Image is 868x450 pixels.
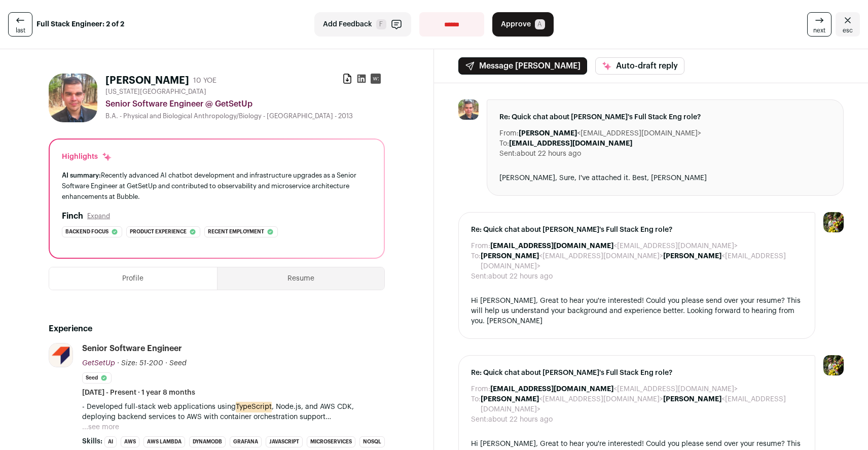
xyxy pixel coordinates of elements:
span: Re: Quick chat about [PERSON_NAME]'s Full Stack Eng role? [499,112,831,122]
li: Grafana [230,436,262,447]
button: Auto-draft reply [595,57,684,75]
dd: <[EMAIL_ADDRESS][DOMAIN_NAME]> <[EMAIL_ADDRESS][DOMAIN_NAME]> [481,394,803,414]
img: 6689865-medium_jpg [823,355,844,375]
span: GetSetUp [82,360,115,367]
b: [EMAIL_ADDRESS][DOMAIN_NAME] [490,243,613,250]
span: [DATE] - Present · 1 year 8 months [82,388,195,398]
span: Skills: [82,436,102,446]
dd: <[EMAIL_ADDRESS][DOMAIN_NAME]> [519,128,701,139]
dd: <[EMAIL_ADDRESS][DOMAIN_NAME]> <[EMAIL_ADDRESS][DOMAIN_NAME]> [481,251,803,271]
dd: about 22 hours ago [517,149,581,159]
h1: [PERSON_NAME] [105,74,189,88]
span: Recent employment [208,227,264,237]
dt: From: [471,241,490,251]
span: Add Feedback [323,19,372,29]
mark: TypeScript [236,401,272,412]
span: A [535,19,545,29]
li: AI [104,436,117,447]
img: 2792d7eda10284325d3c17436dc3927e5786f37ae6b70dde392fabfb05f7af96 [49,74,97,122]
b: [PERSON_NAME] [519,130,577,137]
span: next [813,26,825,34]
div: Senior Software Engineer @ GetSetUp [105,98,385,110]
b: [PERSON_NAME] [481,253,539,260]
div: [PERSON_NAME], Sure, I've attached it. Best, [PERSON_NAME] [499,173,831,183]
span: F [376,19,386,29]
div: Senior Software Engineer [82,343,182,354]
dt: Sent: [471,414,488,425]
a: next [807,12,831,37]
img: 6689865-medium_jpg [823,212,844,232]
b: [EMAIL_ADDRESS][DOMAIN_NAME] [509,140,632,147]
span: Re: Quick chat about [PERSON_NAME]'s Full Stack Eng role? [471,368,803,378]
dd: <[EMAIL_ADDRESS][DOMAIN_NAME]> [490,384,738,394]
li: AWS Lambda [143,436,185,447]
b: [PERSON_NAME] [663,253,721,260]
span: AI summary: [62,172,101,179]
dt: To: [471,394,481,414]
b: [PERSON_NAME] [663,396,721,403]
img: c1416ce41926c205a91669981cd4293a5167860c02ad0dc90a87974138456eb6.jpg [49,343,73,367]
span: Seed [169,360,187,367]
a: Close [836,12,860,37]
h2: Finch [62,210,83,222]
button: ...see more [82,422,119,432]
dt: Sent: [499,149,517,159]
span: · Size: 51-200 [117,360,163,367]
dt: To: [499,139,509,149]
span: · [165,358,167,368]
button: Resume [218,267,385,290]
span: Approve [501,19,531,29]
img: 2792d7eda10284325d3c17436dc3927e5786f37ae6b70dde392fabfb05f7af96 [458,99,479,120]
span: Re: Quick chat about [PERSON_NAME]'s Full Stack Eng role? [471,225,803,235]
dd: about 22 hours ago [488,271,553,282]
button: Profile [49,267,217,290]
li: DynamoDB [189,436,226,447]
dt: From: [499,128,519,139]
div: Hi [PERSON_NAME], Great to hear you're interested! Could you please send over your resume? This w... [471,296,803,326]
li: AWS [121,436,139,447]
dd: about 22 hours ago [488,414,553,425]
li: JavaScript [266,436,303,447]
div: Highlights [62,152,112,162]
p: - Developed full-stack web applications using , Node.js, and AWS CDK, deploying backend services ... [82,402,385,422]
span: esc [843,26,853,34]
dt: Sent: [471,271,488,282]
dt: To: [471,251,481,271]
span: last [16,26,25,34]
li: NoSQL [359,436,385,447]
dt: From: [471,384,490,394]
a: last [8,12,32,37]
span: Backend focus [65,227,108,237]
span: Product experience [130,227,187,237]
li: Seed [82,372,112,384]
div: Recently advanced AI chatbot development and infrastructure upgrades as a Senior Software Enginee... [62,170,372,202]
b: [PERSON_NAME] [481,396,539,403]
dd: <[EMAIL_ADDRESS][DOMAIN_NAME]> [490,241,738,251]
button: Add Feedback F [314,12,411,37]
div: 10 YOE [193,76,216,86]
div: B.A. - Physical and Biological Anthropology/Biology - [GEOGRAPHIC_DATA] - 2013 [105,112,385,120]
button: Expand [87,212,110,220]
b: [EMAIL_ADDRESS][DOMAIN_NAME] [490,386,613,393]
h2: Experience [49,323,385,335]
strong: Full Stack Engineer: 2 of 2 [37,19,124,29]
li: Microservices [307,436,355,447]
button: Approve A [492,12,554,37]
span: [US_STATE][GEOGRAPHIC_DATA] [105,88,206,96]
button: Message [PERSON_NAME] [458,57,587,75]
